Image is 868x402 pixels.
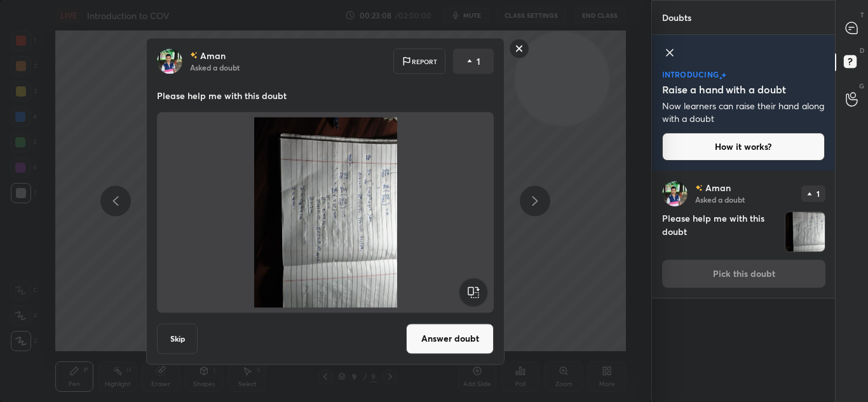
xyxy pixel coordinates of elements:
[859,81,864,91] p: G
[662,100,825,125] p: Now learners can raise their hand along with a doubt
[200,50,226,60] p: Aman
[695,194,745,204] p: Asked a doubt
[662,181,688,206] img: e2a09ef261bd451ba5ea84c67a57291d.jpg
[190,62,240,72] p: Asked a doubt
[477,55,480,67] p: 1
[662,133,825,161] button: How it works?
[719,76,722,80] img: small-star.76a44327.svg
[785,212,825,251] img: 1756915120ITFM2X.JPEG
[662,82,786,97] h5: Raise a hand with a doubt
[406,323,494,354] button: Answer doubt
[157,48,182,74] img: e2a09ef261bd451ba5ea84c67a57291d.jpg
[662,70,719,78] p: introducing
[817,190,820,198] p: 1
[705,183,731,193] p: Aman
[860,46,864,55] p: D
[157,89,494,102] p: Please help me with this doubt
[172,117,478,307] img: 1756915120ITFM2X.JPEG
[652,171,836,402] div: grid
[652,1,702,34] p: Doubts
[190,52,198,59] img: no-rating-badge.077c3623.svg
[721,72,726,78] img: large-star.026637fe.svg
[695,185,703,192] img: no-rating-badge.077c3623.svg
[662,211,780,252] h4: Please help me with this doubt
[157,323,198,354] button: Skip
[860,10,864,20] p: T
[393,48,445,74] div: Report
